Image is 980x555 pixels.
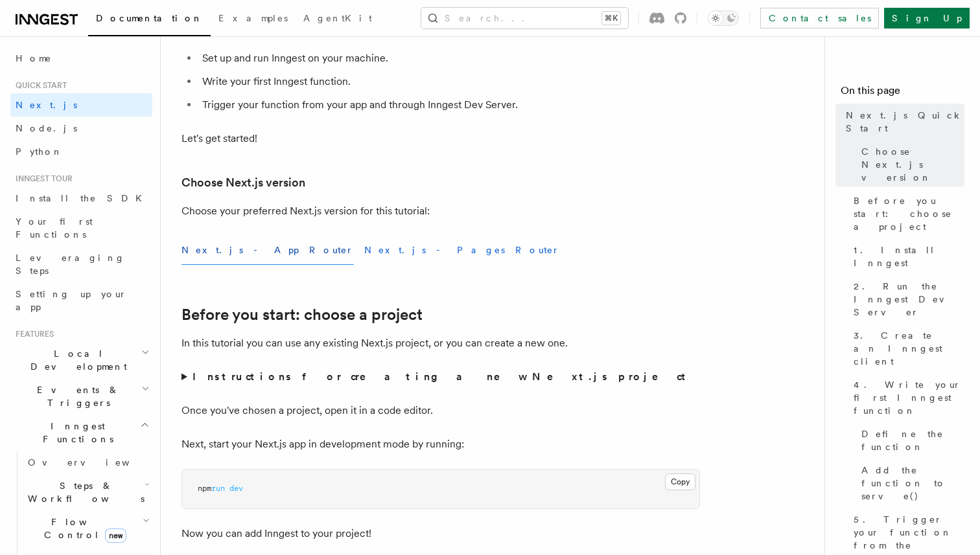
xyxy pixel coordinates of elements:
[760,8,879,28] a: Contact sales
[23,510,152,547] button: Flow Controlnew
[10,329,54,339] span: Features
[10,414,152,451] button: Inngest Functions
[10,80,67,91] span: Quick start
[23,515,143,541] span: Flow Control
[421,8,628,28] button: Search...⌘K
[10,420,140,446] span: Inngest Functions
[96,13,203,23] span: Documentation
[848,275,964,324] a: 2. Run the Inngest Dev Server
[848,373,964,422] a: 4. Write your first Inngest function
[218,13,288,23] span: Examples
[181,435,700,453] p: Next, start your Next.js app in development mode by running:
[296,4,380,35] a: AgentKit
[181,402,700,420] p: Once you've chosen a project, open it in a code editor.
[23,451,152,474] a: Overview
[848,189,964,238] a: Before you start: choose a project
[28,457,161,468] span: Overview
[181,334,700,352] p: In this tutorial you can use any existing Next.js project, or you can create a new one.
[854,194,964,233] span: Before you start: choose a project
[10,282,152,319] a: Setting up your app
[854,244,964,269] span: 1. Install Inngest
[602,12,620,25] kbd: ⌘K
[10,93,152,117] a: Next.js
[10,347,141,373] span: Local Development
[861,145,964,184] span: Choose Next.js version
[16,100,77,110] span: Next.js
[16,216,93,240] span: Your first Functions
[181,236,354,265] button: Next.js - App Router
[364,236,560,265] button: Next.js - Pages Router
[16,146,63,157] span: Python
[861,427,964,453] span: Define the function
[841,83,964,104] h4: On this page
[854,378,964,417] span: 4. Write your first Inngest function
[16,253,125,276] span: Leveraging Steps
[88,4,211,36] a: Documentation
[841,104,964,140] a: Next.js Quick Start
[848,238,964,275] a: 1. Install Inngest
[303,13,372,23] span: AgentKit
[884,8,970,28] a: Sign Up
[181,202,700,220] p: Choose your preferred Next.js version for this tutorial:
[181,174,305,192] a: Choose Next.js version
[198,49,700,67] li: Set up and run Inngest on your machine.
[198,73,700,91] li: Write your first Inngest function.
[10,378,152,414] button: Events & Triggers
[10,117,152,140] a: Node.js
[23,474,152,510] button: Steps & Workflows
[861,464,964,503] span: Add the function to serve()
[708,10,739,26] button: Toggle dark mode
[665,473,695,490] button: Copy
[10,246,152,282] a: Leveraging Steps
[105,528,126,543] span: new
[23,479,145,505] span: Steps & Workflows
[229,484,243,493] span: dev
[10,342,152,378] button: Local Development
[10,47,152,70] a: Home
[198,96,700,114] li: Trigger your function from your app and through Inngest Dev Server.
[211,484,225,493] span: run
[181,130,700,148] p: Let's get started!
[10,174,73,184] span: Inngest tour
[856,459,964,508] a: Add the function to serve()
[854,280,964,319] span: 2. Run the Inngest Dev Server
[10,210,152,246] a: Your first Functions
[16,52,52,65] span: Home
[181,368,700,386] summary: Instructions for creating a new Next.js project
[192,370,691,383] strong: Instructions for creating a new Next.js project
[16,193,150,203] span: Install the SDK
[16,289,127,312] span: Setting up your app
[211,4,296,35] a: Examples
[848,324,964,373] a: 3. Create an Inngest client
[181,306,423,324] a: Before you start: choose a project
[856,140,964,189] a: Choose Next.js version
[10,383,141,409] span: Events & Triggers
[854,329,964,368] span: 3. Create an Inngest client
[846,109,964,135] span: Next.js Quick Start
[16,123,77,133] span: Node.js
[10,187,152,210] a: Install the SDK
[856,422,964,459] a: Define the function
[10,140,152,163] a: Python
[198,484,211,493] span: npm
[181,525,700,543] p: Now you can add Inngest to your project!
